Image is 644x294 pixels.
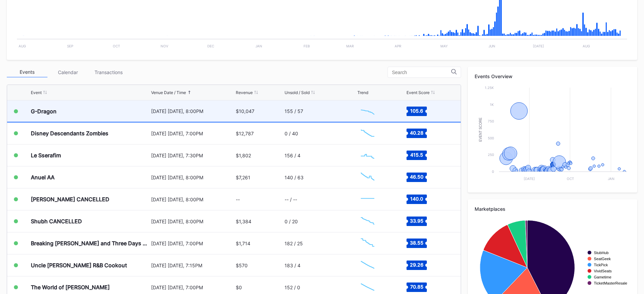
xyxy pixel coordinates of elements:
div: Shubh CANCELLED [31,218,82,225]
div: Anuel AA [31,174,55,181]
div: 140 / 63 [285,175,304,180]
div: Trend [357,90,368,95]
svg: Chart title [357,213,378,230]
text: StubHub [594,251,609,255]
div: $1,714 [236,241,250,246]
svg: Chart title [475,84,630,186]
text: TicketMasterResale [594,281,627,285]
div: [DATE] [DATE], 7:30PM [151,153,234,158]
text: 33.95 [410,218,423,224]
div: Marketplaces [475,206,630,212]
text: Dec [207,44,214,48]
text: Jun [489,44,495,48]
text: 750 [488,119,494,123]
svg: Chart title [357,191,378,208]
text: Mar [346,44,354,48]
text: [DATE] [524,177,535,181]
svg: Chart title [357,169,378,186]
text: Aug [583,44,590,48]
div: 183 / 4 [285,263,300,268]
text: Gametime [594,275,611,279]
div: [PERSON_NAME] CANCELLED [31,196,109,203]
svg: Chart title [357,103,378,120]
div: 0 / 20 [285,219,298,224]
text: Event Score [479,117,482,142]
text: 415.5 [410,152,423,158]
text: 38.55 [410,240,423,246]
input: Search [392,70,451,75]
div: The World of [PERSON_NAME] [31,284,110,291]
text: 105.6 [410,108,423,113]
div: Breaking [PERSON_NAME] and Three Days Grace [31,240,149,247]
div: Unsold / Sold [285,90,310,95]
div: Transactions [88,67,129,77]
text: Jan [608,177,615,181]
text: Feb [304,44,310,48]
div: $10,047 [236,108,254,114]
div: 0 / 40 [285,131,298,136]
div: [DATE] [DATE], 7:00PM [151,285,234,290]
div: [DATE] [DATE], 7:00PM [151,241,234,246]
text: Aug [19,44,26,48]
text: 250 [488,153,494,157]
text: TickPick [594,263,608,267]
div: $7,261 [236,175,250,180]
text: 46.50 [410,174,423,180]
div: [DATE] [DATE], 8:00PM [151,219,234,224]
div: [DATE] [DATE], 7:00PM [151,131,234,136]
text: Sep [67,44,73,48]
text: Jan [255,44,262,48]
div: Event Score [407,90,430,95]
div: Venue Date / Time [151,90,186,95]
svg: Chart title [357,147,378,164]
text: 1k [490,103,494,107]
div: Event [31,90,42,95]
div: $12,787 [236,131,254,136]
text: 29.26 [410,262,423,268]
div: $0 [236,285,242,290]
text: 70.85 [410,284,423,290]
div: G-Dragon [31,108,57,115]
div: 156 / 4 [285,153,300,158]
svg: Chart title [357,257,378,274]
div: $1,384 [236,219,251,224]
div: Uncle [PERSON_NAME] R&B Cookout [31,262,127,269]
text: 140.0 [410,196,423,202]
svg: Chart title [357,235,378,252]
div: $1,802 [236,153,251,158]
text: Oct [113,44,120,48]
div: Revenue [236,90,253,95]
div: [DATE] [DATE], 8:00PM [151,108,234,114]
div: [DATE] [DATE], 8:00PM [151,197,234,202]
div: 152 / 0 [285,285,300,290]
svg: Chart title [357,125,378,142]
div: Calendar [47,67,88,77]
text: Oct [567,177,574,181]
text: Nov [161,44,168,48]
text: May [440,44,448,48]
div: [DATE] [DATE], 8:00PM [151,175,234,180]
text: 0 [492,169,494,174]
div: Le Sserafim [31,152,61,159]
div: [DATE] [DATE], 7:15PM [151,263,234,268]
div: -- [236,197,240,202]
text: 500 [488,136,494,140]
div: Events Overview [475,73,630,79]
text: 40.28 [410,130,423,136]
div: -- / -- [285,197,297,202]
text: SeatGeek [594,257,611,261]
div: Disney Descendants Zombies [31,130,108,137]
text: 1.25k [485,86,494,90]
div: Events [7,67,47,77]
div: 155 / 57 [285,108,303,114]
div: $570 [236,263,248,268]
text: [DATE] [533,44,544,48]
div: 182 / 25 [285,241,303,246]
text: Apr [395,44,401,48]
text: VividSeats [594,269,612,273]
